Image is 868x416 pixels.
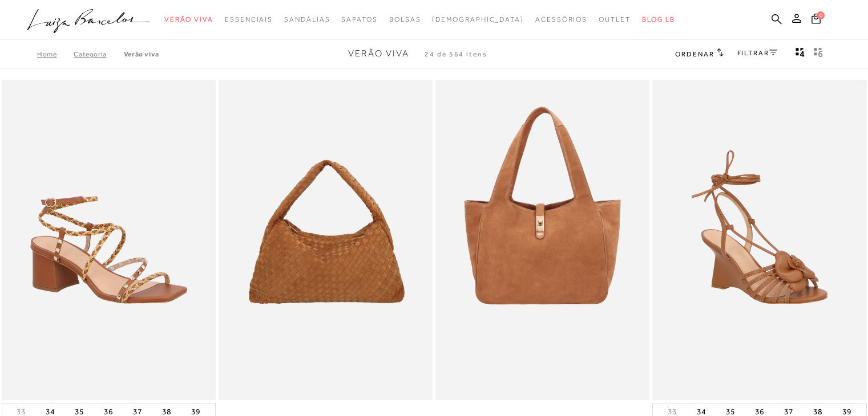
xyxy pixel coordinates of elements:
[225,15,273,23] span: Essenciais
[737,49,777,57] a: FILTRAR
[653,81,865,399] img: SANDÁLIA ANABELA EM COURO CARAMELO AMARRAÇÃO E APLICAÇÃO FLORAL
[37,50,74,58] a: Home
[792,47,808,62] button: Mostrar 4 produtos por linha
[432,15,524,23] span: [DEMOGRAPHIC_DATA]
[810,47,826,62] button: gridText6Desc
[808,13,824,28] button: 0
[535,9,587,30] a: noSubCategoriesText
[341,9,377,30] a: noSubCategoriesText
[389,9,421,30] a: noSubCategoriesText
[348,48,409,59] span: Verão Viva
[425,50,487,58] span: 24 de 564 itens
[74,50,123,58] a: Categoria
[437,81,648,399] a: BOLSA MÉDIA EM CAMURÇA CARAMELO COM FECHO DOURADO BOLSA MÉDIA EM CAMURÇA CARAMELO COM FECHO DOURADO
[437,81,648,399] img: BOLSA MÉDIA EM CAMURÇA CARAMELO COM FECHO DOURADO
[3,81,215,399] img: SANDÁLIA EM COURO CARAMELO COM SALTO MÉDIO E TIRAS TRANÇADAS TRICOLOR
[675,50,714,58] span: Ordenar
[341,15,377,23] span: Sapatos
[599,15,631,23] span: Outlet
[535,15,587,23] span: Acessórios
[164,9,213,30] a: noSubCategoriesText
[225,9,273,30] a: noSubCategoriesText
[817,11,825,19] span: 0
[220,81,431,399] img: BOLSA HOBO EM CAMURÇA TRESSÊ CARAMELO GRANDE
[642,9,675,30] a: BLOG LB
[164,15,213,23] span: Verão Viva
[653,81,865,399] a: SANDÁLIA ANABELA EM COURO CARAMELO AMARRAÇÃO E APLICAÇÃO FLORAL SANDÁLIA ANABELA EM COURO CARAMEL...
[220,81,431,399] a: BOLSA HOBO EM CAMURÇA TRESSÊ CARAMELO GRANDE BOLSA HOBO EM CAMURÇA TRESSÊ CARAMELO GRANDE
[642,15,675,23] span: BLOG LB
[284,15,330,23] span: Sandálias
[124,50,159,58] a: Verão Viva
[3,81,215,399] a: SANDÁLIA EM COURO CARAMELO COM SALTO MÉDIO E TIRAS TRANÇADAS TRICOLOR SANDÁLIA EM COURO CARAMELO ...
[389,15,421,23] span: Bolsas
[432,9,524,30] a: noSubCategoriesText
[284,9,330,30] a: noSubCategoriesText
[599,9,631,30] a: noSubCategoriesText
